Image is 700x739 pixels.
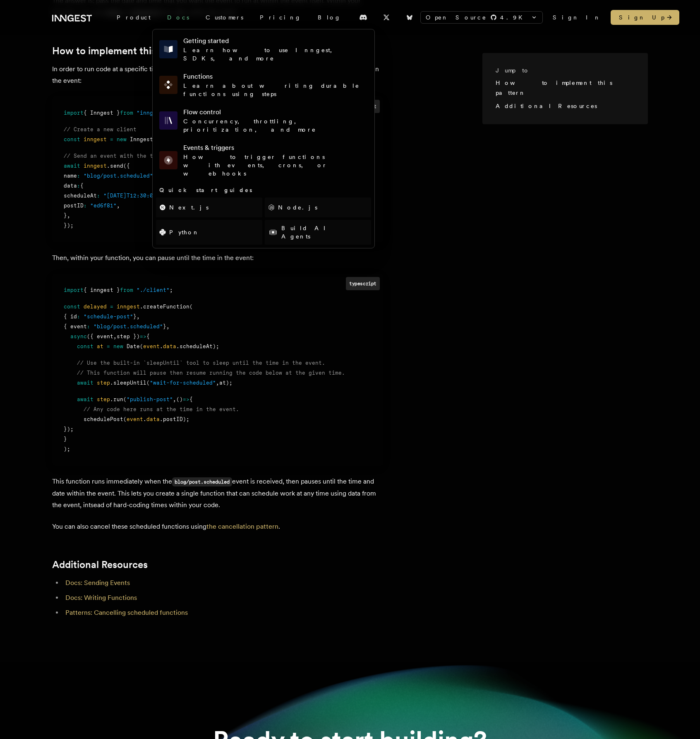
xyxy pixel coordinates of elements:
[97,380,110,386] span: step
[64,287,84,293] span: import
[183,107,368,117] h4: Flow control
[52,559,383,570] h2: Additional Resources
[189,303,193,310] span: (
[500,13,527,22] span: 4.9 K
[90,202,117,209] span: "ed6f81"
[216,380,219,386] span: ,
[84,173,153,179] span: "blog/post.scheduled"
[159,10,197,25] a: Docs
[137,287,170,293] span: "./client"
[107,343,110,349] span: =
[84,406,239,412] span: // Any code here runs at the time in the event.
[64,193,97,199] span: scheduleAt
[77,343,93,349] span: const
[77,360,325,366] span: // Use the built-in `sleepUntil` tool to sleep until the time in the event.
[77,313,80,320] span: :
[64,126,137,132] span: // Create a new client
[553,13,601,22] a: Sign In
[183,82,360,97] span: Learn about writing durable functions using steps
[426,13,487,22] span: Open Source
[183,118,316,133] span: Concurrency, throttling, prioritization, and more
[64,110,84,116] span: import
[64,436,67,442] span: }
[309,10,349,25] a: Blog
[120,287,133,293] span: from
[84,202,87,209] span: :
[140,303,189,310] span: .createFunction
[183,143,368,153] h4: Events & triggers
[265,220,371,245] a: Build AI Agents
[146,380,150,386] span: (
[110,136,113,142] span: =
[146,416,160,422] span: data
[206,522,278,530] a: the cancellation pattern
[265,197,371,217] a: Node.js
[183,72,368,82] h4: Functions
[77,396,93,402] span: await
[156,33,371,66] a: Getting startedLearn how to use Inngest, SDKs, and more
[496,66,628,75] h3: Jump to
[64,173,77,179] span: name
[64,313,77,320] span: { id
[84,287,120,293] span: { inngest }
[52,476,383,511] p: This function runs immediately when the event is received, then pauses until the time and date wi...
[65,579,130,587] a: Docs: Sending Events
[156,68,371,101] a: FunctionsLearn about writing durable functions using steps
[377,11,396,24] a: X
[140,333,146,339] span: =>
[176,396,183,402] span: ()
[183,47,340,62] span: Learn how to use Inngest, SDKs, and more
[64,303,80,310] span: const
[123,416,127,422] span: (
[172,477,232,486] code: blog/post.scheduled
[97,343,103,349] span: at
[117,202,120,209] span: ,
[197,10,252,25] a: Customers
[130,136,153,142] span: Inngest
[183,154,327,177] span: How to trigger functions with events, crons, or webhooks
[163,343,176,349] span: data
[64,136,80,142] span: const
[183,36,368,46] h4: Getting started
[496,79,612,96] a: How to implement this pattern
[127,343,140,349] span: Date
[84,136,107,142] span: inngest
[252,10,309,25] a: Pricing
[97,193,100,199] span: :
[110,380,146,386] span: .sleepUntil
[127,396,173,402] span: "publish-post"
[113,333,117,339] span: ,
[84,303,107,310] span: delayed
[117,303,140,310] span: inngest
[117,136,127,142] span: new
[77,183,80,189] span: :
[123,396,127,402] span: (
[52,252,383,264] p: Then, within your function, you can pause until the time in the event:
[150,380,216,386] span: "wait-for-scheduled"
[77,173,80,179] span: :
[64,426,74,432] span: });
[80,183,84,189] span: {
[143,343,160,349] span: event
[107,163,123,169] span: .send
[87,333,113,339] span: ({ event
[108,10,159,25] div: Product
[156,186,371,194] h3: Quick start guides
[156,220,262,245] a: Python
[140,343,143,349] span: (
[156,197,262,217] a: Next.js
[64,153,305,159] span: // Send an event with the time to schedule a blog post in the event data.
[84,163,107,169] span: inngest
[64,183,77,189] span: data
[77,370,345,376] span: // This function will pause then resume running the code below at the given time.
[64,446,70,452] span: );
[67,212,70,219] span: ,
[77,380,93,386] span: await
[84,313,133,320] span: "schedule-post"
[166,323,170,330] span: ,
[110,303,113,310] span: =
[64,202,84,209] span: postID
[346,277,380,290] div: typescript
[103,193,176,199] span: "[DATE]T12:30:00.000Z"
[87,323,90,330] span: :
